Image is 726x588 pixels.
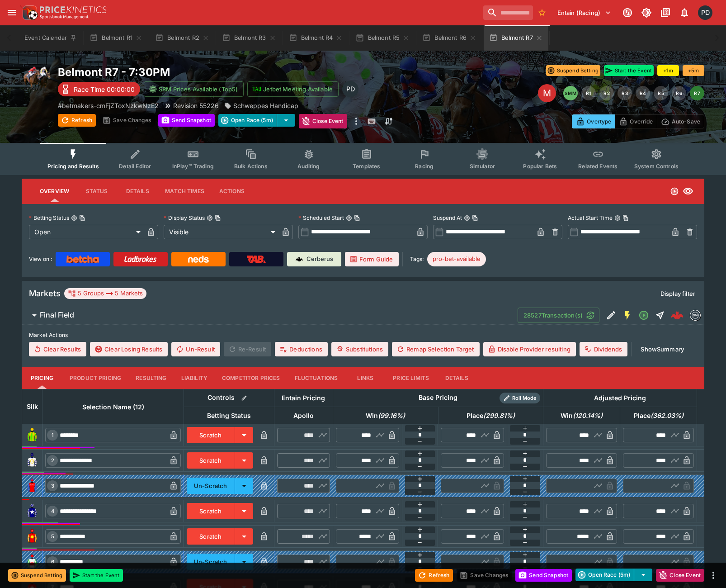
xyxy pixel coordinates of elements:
img: horse_racing.png [22,65,51,94]
nav: pagination navigation [563,86,704,100]
button: Copy To Clipboard [354,215,360,221]
button: Suspend Betting [546,65,600,76]
span: Simulator [470,163,495,170]
button: open drawer [4,5,20,21]
p: Scheduled Start [298,214,344,222]
img: jetbet-logo.svg [252,85,261,94]
img: runner 3 [25,479,39,493]
div: Event type filters [40,143,686,175]
button: Fluctuations [288,367,345,389]
button: Event Calendar [19,25,82,51]
div: betmakers [690,310,701,321]
span: Re-Result [224,342,271,356]
th: Controls [184,389,274,407]
svg: Open [670,187,679,196]
button: SMM [563,86,578,100]
button: Substitutions [331,342,388,356]
button: Close Event [299,114,347,128]
button: Product Pricing [62,367,128,389]
button: Notifications [676,5,693,21]
div: e5c8e8fb-e68d-403c-9500-0727320e469d [671,309,684,322]
div: split button [218,114,295,127]
button: Display filter [655,286,701,301]
button: R1 [581,86,596,100]
button: Disable Provider resulting [483,342,576,356]
button: Open Race (5m) [218,114,277,127]
p: Revision 55226 [173,101,219,110]
em: ( 99.16 %) [378,410,405,421]
label: Tags: [410,252,424,266]
div: Paul Dicioccio [698,5,712,20]
span: Templates [353,163,380,170]
span: Roll Mode [509,394,540,402]
img: Neds [188,256,208,263]
a: Form Guide [345,252,399,266]
button: Scratch [187,452,235,469]
button: R3 [618,86,632,100]
h6: Final Field [40,310,74,320]
button: Belmont R2 [150,25,215,51]
img: runner 2 [25,453,39,468]
button: Bulk edit [238,392,250,404]
th: Apollo [274,407,333,424]
button: more [708,570,719,581]
th: Adjusted Pricing [543,389,697,407]
span: Detail Editor [119,163,151,170]
em: ( 299.81 %) [483,410,515,421]
span: Pricing and Results [47,163,99,170]
p: Betting Status [29,214,69,222]
button: Refresh [415,569,453,582]
button: Overview [33,180,76,202]
button: ShowSummary [635,342,689,356]
span: System Controls [634,163,679,170]
button: Belmont R1 [84,25,148,51]
button: Belmont R5 [350,25,415,51]
button: SRM Prices Available (Top5) [144,81,244,97]
button: R2 [599,86,614,100]
span: Betting Status [197,410,261,421]
button: Actual Start TimeCopy To Clipboard [614,215,621,221]
button: Clear Results [29,342,86,356]
button: Match Times [158,180,212,202]
button: R5 [654,86,668,100]
button: Resulting [128,367,174,389]
button: Clear Losing Results [90,342,168,356]
button: Copy To Clipboard [79,215,85,221]
span: Related Events [578,163,618,170]
button: Details [117,180,158,202]
button: Jetbet Meeting Available [247,81,339,97]
button: Display StatusCopy To Clipboard [207,215,213,221]
p: Actual Start Time [568,214,613,222]
button: R6 [672,86,686,100]
button: Competitor Prices [215,367,288,389]
em: ( 362.03 %) [651,410,684,421]
button: Pricing [22,367,62,389]
span: Selection Name (12) [72,402,154,413]
button: Documentation [657,5,674,21]
button: select merge strategy [277,114,295,127]
span: Place(299.81%) [457,410,525,421]
button: Status [76,180,117,202]
button: more [351,114,362,128]
div: Base Pricing [415,392,461,403]
div: Betting Target: cerberus [427,252,486,266]
span: 6 [49,559,56,565]
button: Belmont R3 [217,25,282,51]
button: Scheduled StartCopy To Clipboard [346,215,352,221]
button: Refresh [58,114,96,127]
button: Dividends [580,342,627,356]
button: Suspend AtCopy To Clipboard [464,215,470,221]
img: runner 4 [25,504,39,518]
button: Liability [174,367,215,389]
span: Un-Result [171,342,220,356]
button: Connected to PK [619,5,636,21]
button: Override [615,114,657,128]
h2: Copy To Clipboard [58,65,381,79]
button: Links [345,367,386,389]
button: Scratch [187,503,235,519]
span: Racing [415,163,434,170]
span: 2 [49,457,56,464]
button: Paul Dicioccio [695,3,715,23]
div: Open [29,225,144,239]
button: select merge strategy [634,569,652,581]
